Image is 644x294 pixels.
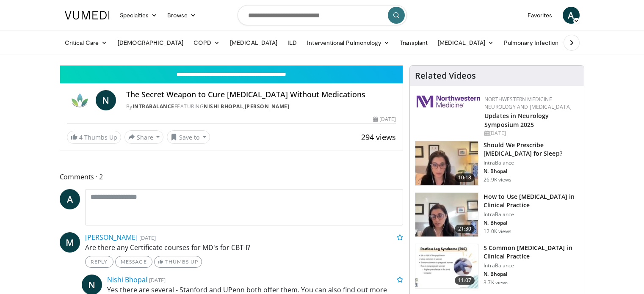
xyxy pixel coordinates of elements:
a: Interventional Pulmonology [302,34,395,51]
span: Comments 2 [60,171,404,182]
input: Search topics, interventions [238,5,407,25]
img: VuMedi Logo [65,11,110,19]
button: Share [124,130,164,144]
a: Favorites [522,7,558,24]
img: f7087805-6d6d-4f4e-b7c8-917543aa9d8d.150x105_q85_crop-smart_upscale.jpg [415,141,478,185]
p: 3.7K views [484,279,509,286]
span: 4 [79,133,83,141]
a: M [60,232,80,253]
h4: Related Videos [415,71,476,81]
img: IntraBalance [67,90,92,110]
span: 21:30 [455,225,475,233]
a: ILD [282,34,302,51]
a: Pulmonary Infection [499,34,572,51]
a: [PERSON_NAME] [85,233,138,242]
p: N. Bhopal [484,168,579,175]
button: Save to [167,130,210,144]
a: Updates in Neurology Symposium 2025 [484,112,549,129]
a: Message [115,256,152,268]
a: Specialties [115,7,163,24]
a: COPD [188,34,225,51]
span: 11:07 [455,276,475,285]
p: N. Bhopal [484,271,579,278]
a: [MEDICAL_DATA] [225,34,282,51]
p: IntraBalance [484,262,579,269]
a: [MEDICAL_DATA] [433,34,499,51]
span: 294 views [361,132,396,142]
p: IntraBalance [484,159,579,166]
img: 2a462fb6-9365-492a-ac79-3166a6f924d8.png.150x105_q85_autocrop_double_scale_upscale_version-0.2.jpg [417,96,480,107]
a: Thumbs Up [154,256,202,268]
a: IntraBalance [133,103,174,110]
a: Northwestern Medicine Neurology and [MEDICAL_DATA] [484,96,572,110]
a: Nishi Bhopal [107,275,147,284]
a: Transplant [395,34,433,51]
a: Critical Care [60,34,113,51]
a: Browse [162,7,201,24]
a: 4 Thumbs Up [67,131,121,144]
h3: 5 Common [MEDICAL_DATA] in Clinical Practice [484,244,579,261]
a: Nishi Bhopal [204,103,243,110]
a: A [60,189,80,209]
a: A [563,7,580,24]
p: IntraBalance [484,211,579,218]
h3: Should We Prescribe [MEDICAL_DATA] for Sleep? [484,141,579,158]
a: 11:07 5 Common [MEDICAL_DATA] in Clinical Practice IntraBalance N. Bhopal 3.7K views [415,244,579,289]
a: [DEMOGRAPHIC_DATA] [113,34,188,51]
div: [DATE] [373,115,396,123]
a: N [96,90,116,110]
p: Are there any Certificate courses for MD's for CBT-I? [85,242,404,253]
span: 10:18 [455,173,475,182]
a: Reply [85,256,113,268]
h3: How to Use [MEDICAL_DATA] in Clinical Practice [484,192,579,209]
a: 10:18 Should We Prescribe [MEDICAL_DATA] for Sleep? IntraBalance N. Bhopal 26.9K views [415,141,579,186]
h4: The Secret Weapon to Cure [MEDICAL_DATA] Without Medications [126,90,396,99]
a: 21:30 How to Use [MEDICAL_DATA] in Clinical Practice IntraBalance N. Bhopal 12.0K views [415,192,579,237]
p: N. Bhopal [484,220,579,226]
p: 12.0K views [484,228,511,235]
div: [DATE] [484,129,577,137]
small: [DATE] [149,276,166,284]
p: 26.9K views [484,176,511,183]
div: By FEATURING , [126,103,396,110]
img: e41a58fc-c8b3-4e06-accc-3dd0b2ae14cc.150x105_q85_crop-smart_upscale.jpg [415,244,478,288]
small: [DATE] [139,234,156,242]
a: [PERSON_NAME] [245,103,290,110]
img: 662646f3-24dc-48fd-91cb-7f13467e765c.150x105_q85_crop-smart_upscale.jpg [415,193,478,237]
